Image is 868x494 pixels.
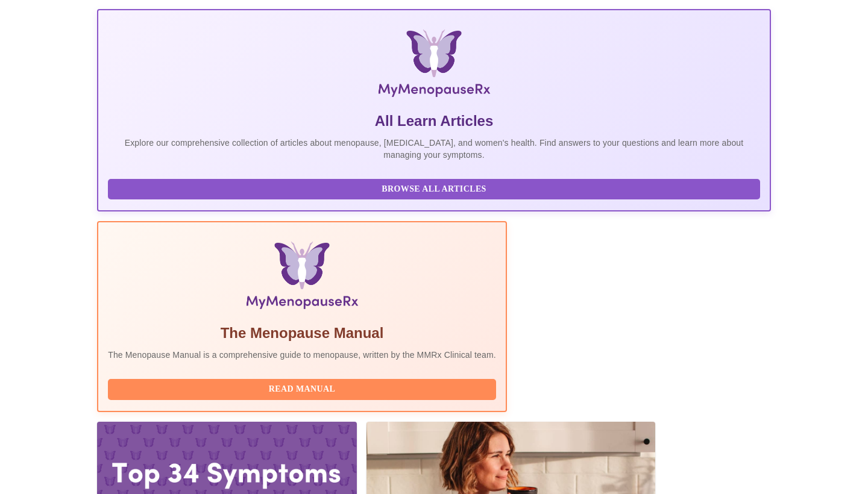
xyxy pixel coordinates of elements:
[108,179,760,200] button: Browse All Articles
[108,137,760,161] p: Explore our comprehensive collection of articles about menopause, [MEDICAL_DATA], and women's hea...
[108,183,763,193] a: Browse All Articles
[169,242,434,314] img: Menopause Manual
[209,30,659,102] img: MyMenopauseRx Logo
[108,349,496,361] p: The Menopause Manual is a comprehensive guide to menopause, written by the MMRx Clinical team.
[108,324,496,343] h5: The Menopause Manual
[120,382,484,397] span: Read Manual
[108,379,496,400] button: Read Manual
[108,383,499,393] a: Read Manual
[108,111,760,131] h5: All Learn Articles
[120,182,748,197] span: Browse All Articles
